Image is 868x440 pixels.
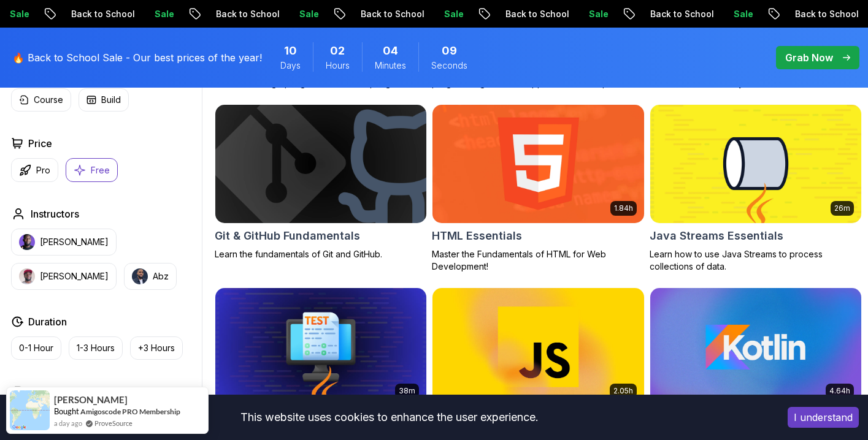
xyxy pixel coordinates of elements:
[91,164,110,176] p: Free
[77,342,115,354] p: 1-3 Hours
[40,270,109,283] p: [PERSON_NAME]
[54,395,128,405] span: [PERSON_NAME]
[399,386,415,396] p: 38m
[11,158,58,182] button: Pro
[132,268,148,284] img: instructor img
[101,94,121,106] p: Build
[54,418,82,428] span: a day ago
[19,234,35,250] img: instructor img
[280,59,301,72] span: Days
[31,207,79,221] h2: Instructors
[54,406,79,416] span: Bought
[11,263,117,290] button: instructor img[PERSON_NAME]
[19,342,53,354] p: 0-1 Hour
[650,288,861,406] img: Kotlin for Beginners card
[431,59,467,72] span: Seconds
[94,418,133,428] a: ProveSource
[11,229,117,256] button: instructor img[PERSON_NAME]
[650,105,861,223] img: Java Streams Essentials card
[650,104,862,273] a: Java Streams Essentials card26mJava Streams EssentialsLearn how to use Java Streams to process co...
[571,8,610,20] p: Sale
[650,227,783,245] h2: Java Streams Essentials
[9,404,769,431] div: This website uses cookies to enhance the user experience.
[210,102,432,226] img: Git & GitHub Fundamentals card
[488,8,571,20] p: Back to School
[137,8,176,20] p: Sale
[432,248,644,273] p: Master the Fundamentals of HTML for Web Development!
[215,248,427,260] p: Learn the fundamentals of Git and GitHub.
[432,104,644,273] a: HTML Essentials card1.84hHTML EssentialsMaster the Fundamentals of HTML for Web Development!
[432,288,643,406] img: Javascript for Beginners card
[69,336,123,360] button: 1-3 Hours
[375,59,406,72] span: Minutes
[788,407,859,428] button: Accept cookies
[153,270,169,283] p: Abz
[28,384,55,399] h2: Track
[79,88,129,112] button: Build
[12,50,262,65] p: 🔥 Back to School Sale - Our best prices of the year!
[10,390,50,430] img: provesource social proof notification image
[138,342,175,354] p: +3 Hours
[40,236,109,248] p: [PERSON_NAME]
[11,88,71,112] button: Course
[215,104,427,260] a: Git & GitHub Fundamentals cardGit & GitHub FundamentalsLearn the fundamentals of Git and GitHub.
[198,8,282,20] p: Back to School
[716,8,755,20] p: Sale
[53,8,137,20] p: Back to School
[432,227,522,245] h2: HTML Essentials
[343,8,426,20] p: Back to School
[215,227,360,245] h2: Git & GitHub Fundamentals
[130,336,183,360] button: +3 Hours
[432,105,643,223] img: HTML Essentials card
[326,59,350,72] span: Hours
[442,42,457,59] span: 9 Seconds
[284,42,297,59] span: 10 Days
[19,268,35,284] img: instructor img
[34,94,63,106] p: Course
[650,248,862,273] p: Learn how to use Java Streams to process collections of data.
[282,8,321,20] p: Sale
[785,50,833,65] p: Grab Now
[614,203,633,213] p: 1.84h
[834,203,850,213] p: 26m
[11,336,61,360] button: 0-1 Hour
[28,136,52,151] h2: Price
[80,407,180,416] a: Amigoscode PRO Membership
[426,8,466,20] p: Sale
[124,263,177,290] button: instructor imgAbz
[36,164,50,176] p: Pro
[66,158,118,182] button: Free
[632,8,716,20] p: Back to School
[613,386,633,396] p: 2.05h
[829,386,850,396] p: 4.64h
[330,42,345,59] span: 2 Hours
[383,42,398,59] span: 4 Minutes
[28,314,67,329] h2: Duration
[215,288,426,406] img: Java Unit Testing Essentials card
[777,8,861,20] p: Back to School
